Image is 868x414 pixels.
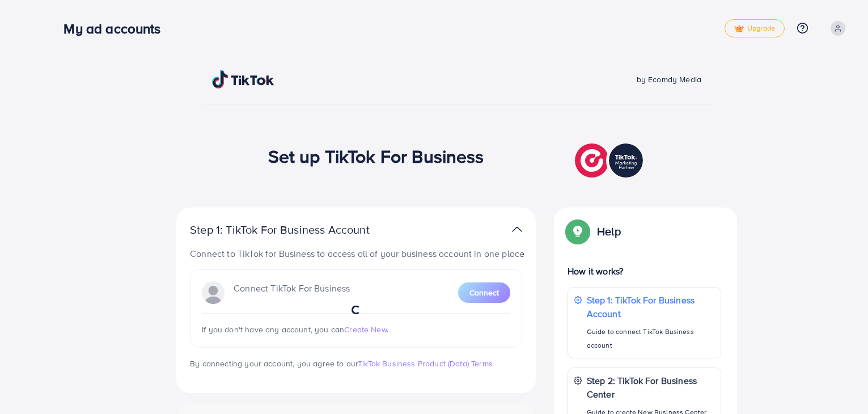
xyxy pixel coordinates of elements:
[734,24,775,33] span: Upgrade
[568,221,588,242] img: Popup guide
[725,19,785,37] a: tickUpgrade
[568,264,721,278] p: How it works?
[587,374,715,401] p: Step 2: TikTok For Business Center
[597,225,621,238] p: Help
[587,325,715,352] p: Guide to connect TikTok Business account
[268,145,484,167] h1: Set up TikTok For Business
[734,25,744,33] img: tick
[512,221,522,238] img: TikTok partner
[190,223,405,236] p: Step 1: TikTok For Business Account
[637,74,701,85] span: by Ecomdy Media
[63,20,170,37] h3: My ad accounts
[575,141,646,180] img: TikTok partner
[587,293,715,320] p: Step 1: TikTok For Business Account
[212,70,274,88] img: TikTok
